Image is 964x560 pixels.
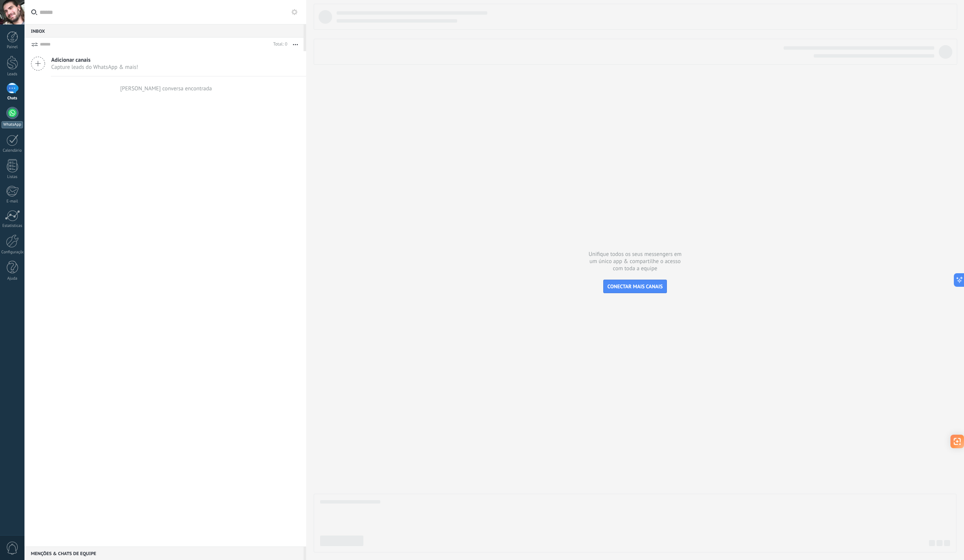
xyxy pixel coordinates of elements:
div: WhatsApp [2,121,23,128]
div: Configurações [2,250,23,255]
div: Total: 0 [270,41,287,48]
div: Listas [2,175,23,180]
div: Ajuda [2,276,23,281]
div: Painel [2,45,23,50]
div: Inbox [24,24,304,38]
div: Estatísticas [2,224,23,228]
div: Leads [2,72,23,77]
button: Mais [287,38,304,51]
span: CONECTAR MAIS CANAIS [607,283,663,290]
div: [PERSON_NAME] conversa encontrada [120,85,212,92]
span: Adicionar canais [51,56,138,64]
button: CONECTAR MAIS CANAIS [603,280,667,293]
span: Capture leads do WhatsApp & mais! [51,64,138,71]
div: Menções & Chats de equipe [24,546,304,560]
div: E-mail [2,199,23,204]
div: Chats [2,96,23,101]
div: Calendário [2,148,23,153]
